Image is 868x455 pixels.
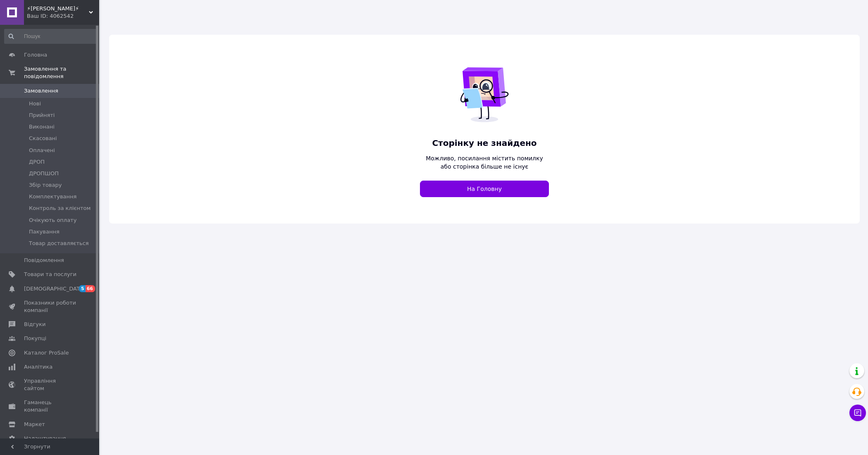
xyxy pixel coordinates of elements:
span: Повідомлення [24,257,64,264]
input: Пошук [4,29,97,44]
span: Каталог ProSale [24,349,69,357]
span: ДРОП [29,158,45,166]
button: Чат з покупцем [849,405,866,421]
span: Товари та послуги [24,271,76,278]
span: Відгуки [24,321,45,328]
span: Сторінку не знайдено [420,137,549,149]
span: Аналітика [24,363,52,371]
a: На Головну [420,181,549,197]
span: Скасовані [29,135,57,142]
span: Збір товару [29,181,62,189]
span: Налаштування [24,435,66,442]
span: Маркет [24,421,45,428]
span: Покупці [24,335,46,342]
span: 5 [79,285,86,292]
span: Головна [24,51,47,59]
span: Гаманець компанії [24,399,76,414]
span: Показники роботи компанії [24,299,76,314]
span: ⚡Zeus⚡ [27,5,89,12]
span: Замовлення та повідомлення [24,65,99,80]
span: Пакування [29,228,60,236]
span: ДРОПШОП [29,170,59,177]
span: Очікують оплату [29,217,76,224]
span: Прийняті [29,112,55,119]
span: Комплектування [29,193,76,200]
span: 66 [86,285,95,292]
span: Замовлення [24,87,58,95]
span: Можливо, посилання містить помилку або сторінка більше не існує [420,154,549,171]
span: Оплачені [29,147,55,154]
span: Товар доставляється [29,240,89,247]
span: [DEMOGRAPHIC_DATA] [24,285,85,293]
span: Управління сайтом [24,377,76,392]
div: Ваш ID: 4062542 [27,12,99,20]
span: Виконані [29,123,55,131]
span: Контроль за клієнтом [29,205,91,212]
span: Нові [29,100,41,107]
